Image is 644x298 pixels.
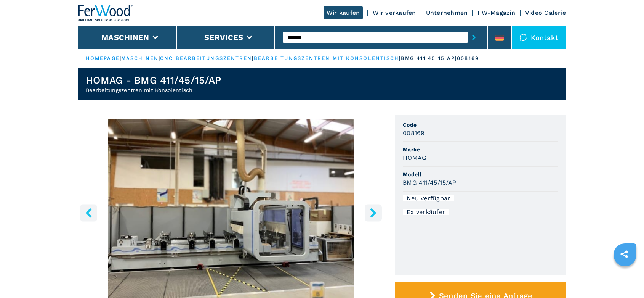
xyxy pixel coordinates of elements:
[403,178,456,187] h3: BMG 411/45/15/AP
[101,33,149,42] button: Maschinen
[403,171,558,178] span: Modell
[373,9,416,16] a: Wir verkaufen
[525,9,566,16] a: Video Galerie
[401,55,457,62] p: bmg 411 45 15 ap |
[160,55,252,61] a: cnc bearbeitungszentren
[86,55,120,61] a: HOMEPAGE
[519,34,527,41] img: Kontakt
[426,9,468,16] a: Unternehmen
[365,204,382,221] button: right-button
[86,74,221,86] h1: HOMAG - BMG 411/45/15/AP
[612,264,638,292] iframe: Chat
[254,55,399,61] a: bearbeitungszentren mit konsolentisch
[512,26,566,49] div: Kontakt
[204,33,243,42] button: Services
[78,5,133,21] img: Ferwood
[403,121,558,129] span: Code
[86,86,221,94] h2: Bearbeitungszentren mit Konsolentisch
[468,29,480,46] button: submit-button
[399,55,400,61] span: |
[80,204,97,221] button: left-button
[120,55,121,61] span: |
[403,146,558,153] span: Marke
[457,55,479,62] p: 008169
[121,55,159,61] a: maschinen
[159,55,160,61] span: |
[403,209,449,215] div: Ex verkäufer
[403,195,454,201] div: Neu verfügbar
[403,129,425,137] h3: 008169
[477,9,515,16] a: FW-Magazin
[324,6,363,19] a: Wir kaufen
[252,55,253,61] span: |
[403,153,426,162] h3: HOMAG
[615,245,634,264] a: sharethis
